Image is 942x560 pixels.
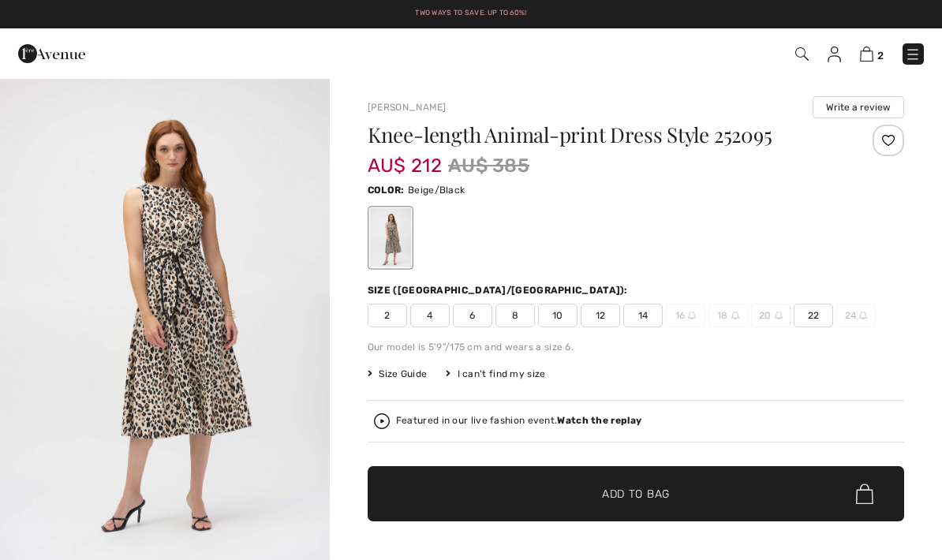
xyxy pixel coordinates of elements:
span: Color: [368,185,405,196]
img: ring-m.svg [688,312,696,319]
span: Size Guide [368,367,427,381]
img: Bag.svg [856,483,873,504]
span: AU$ 212 [368,139,442,177]
strong: Watch the replay [557,415,641,426]
span: 10 [538,304,578,327]
img: ring-m.svg [775,312,783,319]
a: [PERSON_NAME] [368,102,447,113]
span: AU$ 385 [448,151,529,180]
span: 14 [623,304,663,327]
span: 18 [708,304,748,327]
img: ring-m.svg [731,312,739,319]
a: 1ère Avenue [18,45,85,60]
span: 16 [666,304,705,327]
span: 8 [495,304,535,327]
span: 12 [581,304,620,327]
span: 2 [877,50,884,62]
span: 24 [836,304,876,327]
span: 22 [794,304,833,327]
img: 1ère Avenue [18,38,85,69]
span: 4 [410,304,450,327]
div: Beige/Black [370,208,411,267]
span: Beige/Black [408,185,465,196]
img: My Info [828,47,841,62]
img: Watch the replay [374,413,390,429]
button: Write a review [813,96,904,118]
h1: Knee-length Animal-print Dress Style 252095 [368,125,815,145]
span: 6 [453,304,492,327]
img: ring-m.svg [859,312,867,319]
img: Shopping Bag [860,47,873,62]
button: Add to Bag [368,466,904,521]
span: Add to Bag [602,486,670,502]
span: 20 [751,304,791,327]
div: Size ([GEOGRAPHIC_DATA]/[GEOGRAPHIC_DATA]): [368,283,631,297]
a: 2 [860,44,884,63]
div: Featured in our live fashion event. [396,416,641,426]
span: 2 [368,304,407,327]
div: Our model is 5'9"/175 cm and wears a size 6. [368,340,904,354]
div: I can't find my size [446,367,545,381]
a: Two ways to save. Up to 60%! [415,9,526,17]
img: Search [795,47,809,61]
img: Menu [905,47,921,62]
